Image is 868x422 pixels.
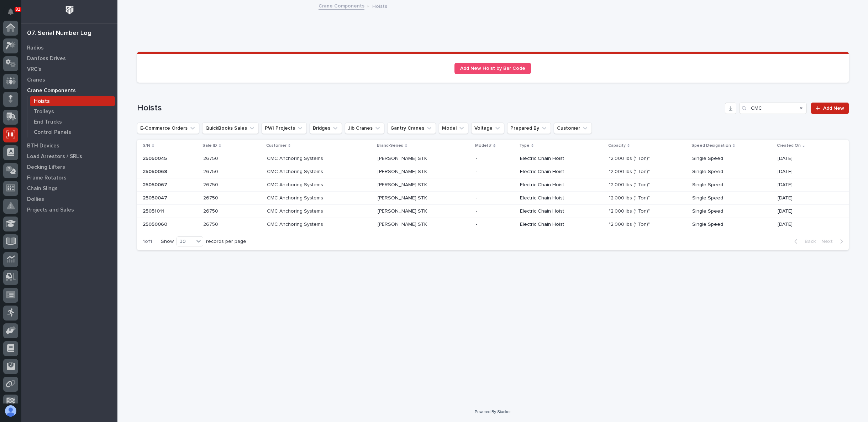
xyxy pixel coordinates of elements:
[137,123,199,134] button: E-Commerce Orders
[203,220,220,228] p: 26750
[778,208,837,214] p: [DATE]
[778,156,837,162] p: [DATE]
[21,162,117,172] a: Decking Lifters
[143,220,169,228] p: 25050060
[203,167,220,175] p: 26750
[475,410,511,414] a: Powered By Stacker
[310,123,342,134] button: Bridges
[378,207,428,214] p: [PERSON_NAME] STK
[823,106,844,111] span: Add New
[34,119,62,125] p: End Trucks
[789,238,819,245] button: Back
[27,88,76,94] p: Crane Components
[372,2,387,10] p: Hoists
[137,152,849,165] tr: 2505004525050045 2675026750 CMC Anchoring SystemsCMC Anchoring Systems [PERSON_NAME] STK[PERSON_N...
[692,182,772,188] p: Single Speed
[377,142,403,150] p: Brand-Series
[21,140,117,151] a: BTH Devices
[378,154,428,162] p: [PERSON_NAME] STK
[137,205,849,218] tr: 2505101125051011 2675026750 CMC Anchoring SystemsCMC Anchoring Systems [PERSON_NAME] STK[PERSON_N...
[202,123,259,134] button: QuickBooks Sales
[267,154,325,162] p: CMC Anchoring Systems
[266,142,286,150] p: Customer
[609,154,651,162] p: "2,000 lbs (1 Ton)"
[21,53,117,64] a: Danfoss Drives
[143,142,150,150] p: S/N
[778,222,837,228] p: [DATE]
[609,181,651,188] p: "2,000 lbs (1 Ton)"
[608,142,626,150] p: Capacity
[520,195,603,201] p: Electric Chain Hoist
[206,239,246,245] p: records per page
[476,181,479,188] p: -
[161,239,174,245] p: Show
[27,164,65,171] p: Decking Lifters
[27,106,117,116] a: Trolleys
[21,42,117,53] a: Radios
[27,196,44,203] p: Dollies
[476,167,479,175] p: -
[137,165,849,178] tr: 2505006825050068 2675026750 CMC Anchoring SystemsCMC Anchoring Systems [PERSON_NAME] STK[PERSON_N...
[387,123,436,134] button: Gantry Cranes
[267,207,325,214] p: CMC Anchoring Systems
[34,109,54,115] p: Trolleys
[520,182,603,188] p: Electric Chain Hoist
[137,103,722,113] h1: Hoists
[27,186,58,192] p: Chain Slings
[137,233,158,250] p: 1 of 1
[203,154,220,162] p: 26750
[519,142,530,150] p: Type
[27,175,67,181] p: Frame Rotators
[778,182,837,188] p: [DATE]
[27,207,74,213] p: Projects and Sales
[21,74,117,85] a: Cranes
[319,1,364,10] a: Crane Components
[9,9,18,20] div: Notifications81
[819,238,849,245] button: Next
[27,45,44,51] p: Radios
[27,117,117,127] a: End Trucks
[692,156,772,162] p: Single Speed
[609,167,651,175] p: "2,000 lbs (1 Ton)"
[203,181,220,188] p: 26750
[471,123,504,134] button: Voltage
[507,123,551,134] button: Prepared By
[476,207,479,214] p: -
[460,66,525,71] span: Add New Hoist by Bar Code
[267,220,325,228] p: CMC Anchoring Systems
[34,129,71,136] p: Control Panels
[137,178,849,192] tr: 2505006725050067 2675026750 CMC Anchoring SystemsCMC Anchoring Systems [PERSON_NAME] STK[PERSON_N...
[27,127,117,137] a: Control Panels
[692,195,772,201] p: Single Speed
[378,167,428,175] p: [PERSON_NAME] STK
[3,403,18,418] button: users-avatar
[21,151,117,162] a: Load Arrestors / SRL's
[143,154,168,162] p: 25050045
[21,183,117,194] a: Chain Slings
[811,103,848,114] a: Add New
[177,238,194,245] div: 30
[692,208,772,214] p: Single Speed
[143,194,169,201] p: 25050047
[27,66,41,73] p: VRC's
[137,218,849,231] tr: 2505006025050060 2675026750 CMC Anchoring SystemsCMC Anchoring Systems [PERSON_NAME] STK[PERSON_N...
[439,123,468,134] button: Model
[692,222,772,228] p: Single Speed
[778,195,837,201] p: [DATE]
[143,207,165,214] p: 25051011
[143,167,169,175] p: 25050068
[609,207,651,214] p: "2,000 lbs (1 Ton)"
[378,181,428,188] p: [PERSON_NAME] STK
[520,208,603,214] p: Electric Chain Hoist
[739,103,807,114] input: Search
[21,64,117,74] a: VRC's
[21,204,117,215] a: Projects and Sales
[27,56,66,62] p: Danfoss Drives
[520,169,603,175] p: Electric Chain Hoist
[520,222,603,228] p: Electric Chain Hoist
[777,142,801,150] p: Created On
[21,172,117,183] a: Frame Rotators
[476,194,479,201] p: -
[203,194,220,201] p: 26750
[203,207,220,214] p: 26750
